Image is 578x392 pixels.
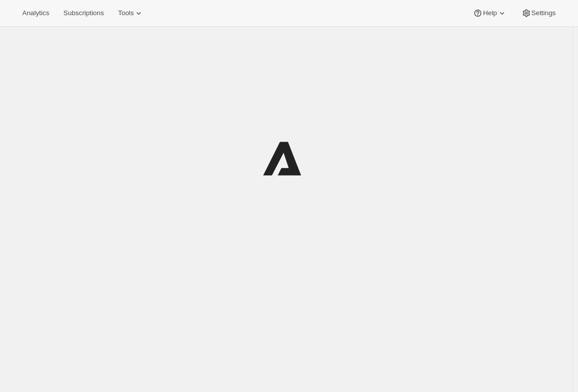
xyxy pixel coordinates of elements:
span: Help [483,9,497,17]
button: Help [467,6,513,20]
button: Analytics [16,6,55,20]
span: Tools [118,9,134,17]
button: Subscriptions [57,6,110,20]
button: Settings [515,6,562,20]
span: Subscriptions [63,9,104,17]
span: Settings [531,9,556,17]
button: Tools [112,6,150,20]
span: Analytics [22,9,49,17]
